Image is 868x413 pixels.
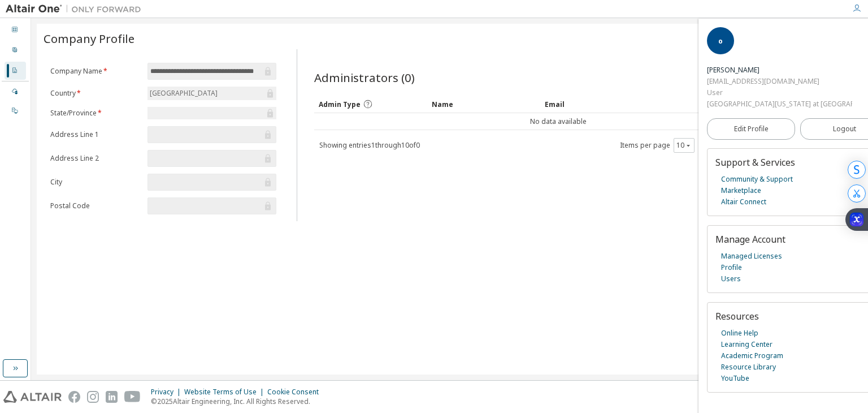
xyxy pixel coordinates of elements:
div: Cookie Consent [267,388,325,397]
a: Academic Program [721,350,783,362]
div: [GEOGRAPHIC_DATA][US_STATE] at [GEOGRAPHIC_DATA] [707,98,852,110]
div: User Profile [5,41,26,59]
img: youtube.svg [124,391,141,403]
div: [GEOGRAPHIC_DATA] [148,87,219,100]
span: o [718,36,723,46]
img: instagram.svg [87,391,99,403]
a: Profile [721,262,742,273]
p: © 2025 Altair Engineering, Inc. All Rights Reserved. [151,397,325,406]
span: Showing entries 1 through 10 of 0 [319,140,420,150]
img: Altair One [6,3,147,15]
img: linkedin.svg [106,391,118,403]
img: facebook.svg [68,391,80,403]
div: Name [432,95,536,113]
td: No data available [314,113,802,130]
a: Altair Connect [721,196,766,208]
label: Address Line 2 [50,154,141,163]
a: Learning Center [721,339,772,350]
div: [GEOGRAPHIC_DATA] [147,87,276,100]
span: Logout [833,123,856,135]
label: State/Province [50,109,141,118]
span: Company Profile [44,31,134,46]
label: City [50,178,141,187]
span: Support & Services [715,156,795,169]
div: Website Terms of Use [184,388,267,397]
div: On Prem [5,102,26,120]
a: YouTube [721,373,749,384]
a: Resource Library [721,362,776,373]
div: Privacy [151,388,184,397]
div: Company Profile [5,62,26,80]
span: Admin Type [319,100,361,109]
img: altair_logo.svg [3,391,62,403]
div: Managed [5,83,26,101]
a: Community & Support [721,174,793,185]
div: User [707,87,852,98]
label: Country [50,89,141,98]
span: Resources [715,310,759,322]
span: Edit Profile [734,124,769,134]
label: Postal Code [50,201,141,210]
div: [EMAIL_ADDRESS][DOMAIN_NAME] [707,76,852,87]
label: Address Line 1 [50,130,141,139]
div: Dashboard [5,21,26,39]
a: Users [721,273,741,285]
a: Marketplace [721,185,761,196]
a: Managed Licenses [721,251,782,262]
span: Items per page [620,138,695,153]
div: Email [545,95,649,113]
span: Manage Account [715,233,785,246]
label: Company Name [50,67,141,76]
a: Online Help [721,328,758,339]
button: 10 [676,141,692,150]
span: Administrators (0) [314,70,415,85]
a: Edit Profile [707,118,795,140]
div: olivia petrides [707,64,852,76]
